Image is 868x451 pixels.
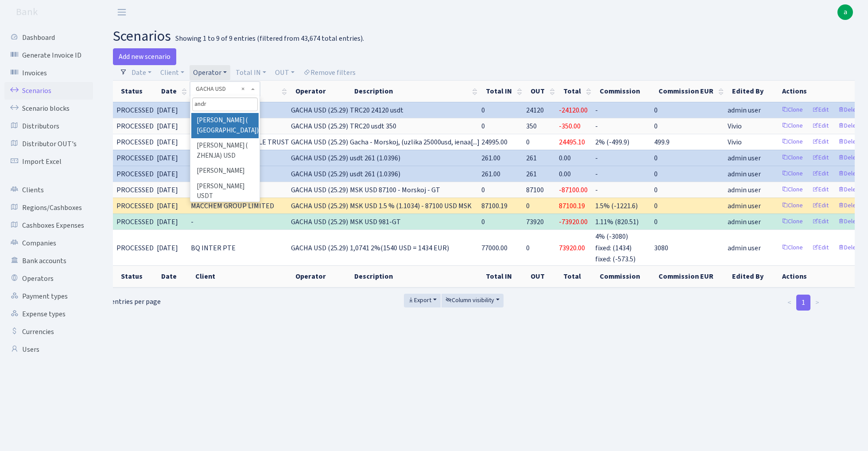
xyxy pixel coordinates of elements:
[350,137,480,147] span: Gacha - Morskoj, (uzlika 25000usd, ienaa[...]
[595,105,598,115] span: -
[446,296,494,305] span: Column visibility
[481,243,508,253] span: 77000.00
[157,105,178,115] span: [DATE]
[778,183,807,197] a: Clone
[594,81,653,102] th: Commission
[778,167,807,181] a: Clone
[654,217,658,227] span: 0
[559,243,585,253] span: 73920.00
[728,243,761,253] span: admin user
[116,105,154,115] span: PROCESSED
[113,26,171,47] span: scenarios
[116,201,154,211] span: PROCESSED
[526,137,530,147] span: 0
[654,105,658,115] span: 0
[595,121,598,131] span: -
[808,183,833,197] a: Edit
[526,217,544,227] span: 73920
[559,185,588,195] span: -87100.00
[653,81,727,102] th: Commission EUR : activate to sort column ascending
[559,137,585,147] span: 24495.10
[190,81,290,102] th: Client : activate to sort column ascending
[559,153,571,163] span: 0.00
[796,295,810,311] a: 1
[654,243,668,253] span: 3080
[834,119,866,133] a: Delete
[834,241,866,255] a: Delete
[595,217,639,227] span: 1.11% (820.51)
[4,323,93,341] a: Currencies
[128,65,155,80] a: Date
[526,105,544,115] span: 24120
[191,217,194,227] span: -
[778,151,807,165] a: Clone
[480,81,525,102] th: Total IN : activate to sort column ascending
[116,265,156,287] th: Status
[778,199,807,213] a: Clone
[481,185,485,195] span: 0
[834,103,866,117] a: Delete
[525,265,558,287] th: OUT
[653,265,727,287] th: Commission EUR
[778,241,807,255] a: Clone
[526,169,537,179] span: 261
[4,47,93,64] a: Generate Invoice ID
[157,243,178,253] span: [DATE]
[175,35,364,43] div: Showing 1 to 9 of 9 entries (filtered from 43,674 total entries).
[191,138,258,163] li: [PERSON_NAME] ( ZHENJA) USD
[4,217,93,234] a: Cashboxes Expenses
[4,270,93,288] a: Operators
[526,243,530,253] span: 0
[191,179,258,204] li: [PERSON_NAME] USDT
[116,185,154,195] span: PROCESSED
[526,201,530,211] span: 0
[728,153,761,163] span: admin user
[834,215,866,229] a: Delete
[111,5,133,19] button: Toggle navigation
[290,81,349,102] th: Operator
[834,183,866,197] a: Delete
[4,305,93,323] a: Expense types
[4,135,93,153] a: Distributor OUT's
[191,113,258,138] li: [PERSON_NAME] ( [GEOGRAPHIC_DATA])
[808,151,833,165] a: Edit
[481,169,500,179] span: 261.00
[350,201,472,211] span: MSK USD 1.5 % (1.1034) - 87100 USD MSK
[559,105,588,115] span: -24120.00
[191,201,274,211] span: MACCHEM GROUP LIMITED
[834,199,866,213] a: Delete
[190,265,290,287] th: Client
[654,169,658,179] span: 0
[157,217,178,227] span: [DATE]
[157,137,178,147] span: [DATE]
[190,82,260,97] span: GACHA USD
[404,294,441,307] button: Export
[116,137,154,147] span: PROCESSED
[808,241,833,255] a: Edit
[290,265,349,287] th: Operator
[808,167,833,181] a: Edit
[654,185,658,195] span: 0
[157,201,178,211] span: [DATE]
[837,4,853,20] a: a
[291,137,348,147] span: GACHA USD (25.29)
[116,217,154,227] span: PROCESSED
[808,119,833,133] a: Edit
[728,185,761,195] span: admin user
[4,234,93,252] a: Companies
[291,185,348,195] span: GACHA USD (25.29)
[834,167,866,181] a: Delete
[728,105,761,116] span: admin user
[727,81,777,102] th: Edited By
[526,121,537,131] span: 350
[727,265,777,287] th: Edited By
[157,153,178,163] span: [DATE]
[156,81,190,102] th: Date : activate to sort column ascending
[83,294,161,311] label: entries per page
[116,243,154,253] span: PROCESSED
[558,265,594,287] th: Total
[4,100,93,117] a: Scenario blocks
[481,121,485,131] span: 0
[595,185,598,195] span: -
[271,65,298,80] a: OUT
